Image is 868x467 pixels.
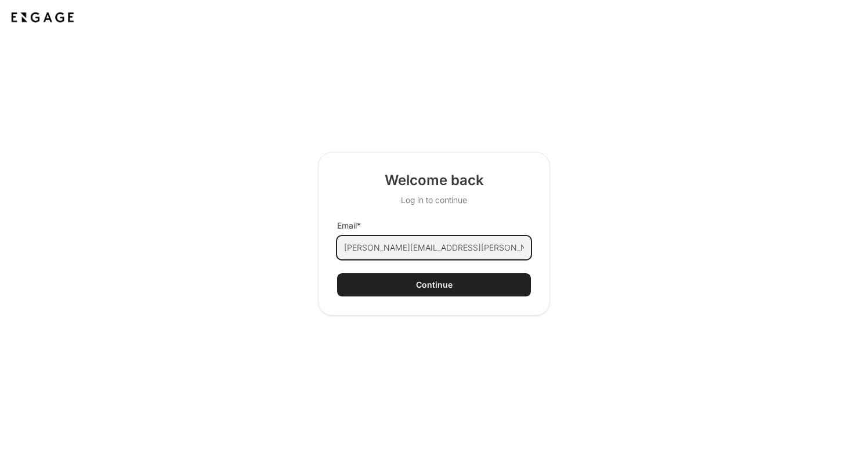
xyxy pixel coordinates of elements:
img: Application logo [9,9,76,26]
div: Continue [416,279,453,291]
p: Log in to continue [385,194,484,206]
span: required [357,220,361,230]
label: Email [337,220,361,231]
button: Continue [337,273,531,296]
input: Enter your email [337,236,531,259]
h2: Welcome back [385,171,484,190]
